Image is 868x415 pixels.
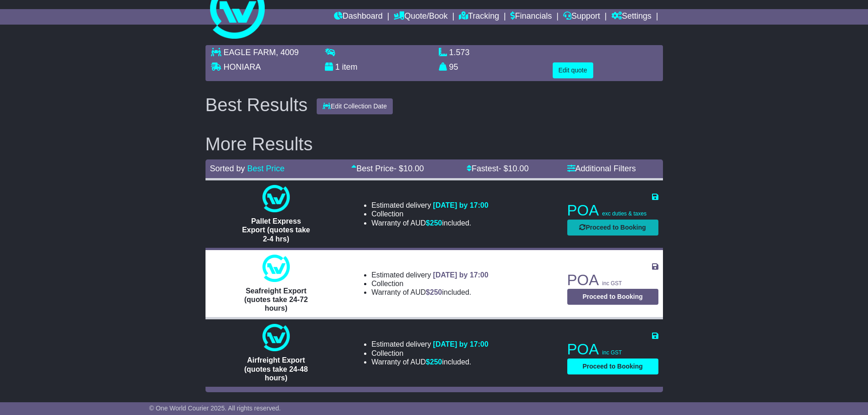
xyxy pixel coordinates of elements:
img: One World Courier: Pallet Express Export (quotes take 2-4 hrs) [262,185,290,212]
li: Warranty of AUD included. [371,219,488,227]
a: Settings [611,9,652,25]
li: Collection [371,349,488,358]
span: exc duties & taxes [602,210,647,217]
img: One World Courier: Seafreight Export (quotes take 24-72 hours) [262,255,290,282]
img: One World Courier: Airfreight Export (quotes take 24-48 hours) [262,324,290,351]
a: Support [563,9,600,25]
span: $ [426,219,442,227]
span: Airfreight Export (quotes take 24-48 hours) [244,356,308,381]
li: Estimated delivery [371,201,488,210]
span: - $ [498,164,529,173]
span: 250 [430,358,442,366]
span: $ [426,288,442,296]
p: POA [567,271,658,289]
span: inc GST [602,349,622,356]
div: Best Results [201,95,313,115]
li: Estimated delivery [371,271,488,279]
span: [DATE] by 17:00 [433,201,488,209]
a: Additional Filters [567,164,636,173]
span: Seafreight Export (quotes take 24-72 hours) [244,287,308,312]
span: 250 [430,219,442,227]
li: Collection [371,279,488,288]
p: POA [567,201,658,220]
span: EAGLE FARM [224,48,276,57]
span: 250 [430,288,442,296]
li: Estimated delivery [371,340,488,348]
span: [DATE] by 17:00 [433,271,488,279]
a: Financials [510,9,552,25]
span: [DATE] by 17:00 [433,340,488,348]
a: Best Price- $10.00 [351,164,424,173]
span: , 4009 [276,48,299,57]
li: Warranty of AUD included. [371,358,488,366]
li: Warranty of AUD included. [371,288,488,297]
span: 10.00 [403,164,424,173]
a: Dashboard [334,9,383,25]
span: © One World Courier 2025. All rights reserved. [149,405,281,412]
span: HONIARA [224,62,261,72]
a: Fastest- $10.00 [467,164,529,173]
span: 95 [449,62,458,72]
button: Edit Collection Date [317,98,393,114]
li: Collection [371,210,488,218]
a: Best Price [247,164,285,173]
span: - $ [394,164,424,173]
span: 1.573 [449,48,470,57]
button: Proceed to Booking [567,289,658,305]
span: Pallet Express Export (quotes take 2-4 hrs) [242,217,310,242]
button: Proceed to Booking [567,220,658,236]
span: 1 [335,62,340,72]
span: item [342,62,358,72]
span: 10.00 [508,164,529,173]
a: Tracking [459,9,499,25]
span: $ [426,358,442,366]
a: Quote/Book [394,9,447,25]
button: Proceed to Booking [567,359,658,374]
p: POA [567,340,658,359]
h2: More Results [205,134,663,154]
button: Edit quote [553,62,593,78]
span: Sorted by [210,164,245,173]
span: inc GST [602,280,622,287]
